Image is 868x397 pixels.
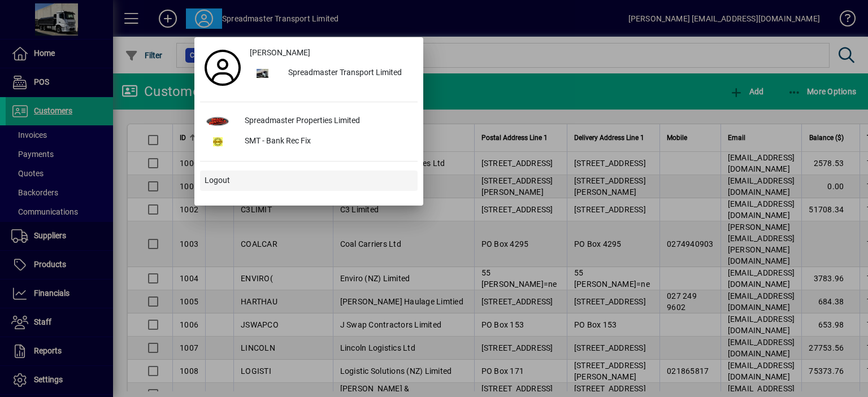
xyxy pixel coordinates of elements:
[245,43,418,63] a: [PERSON_NAME]
[236,132,418,152] div: SMT - Bank Rec Fix
[245,63,418,84] button: Spreadmaster Transport Limited
[205,174,230,186] span: Logout
[200,58,245,78] a: Profile
[250,47,310,59] span: [PERSON_NAME]
[200,132,418,152] button: SMT - Bank Rec Fix
[236,111,418,132] div: Spreadmaster Properties Limited
[200,171,418,191] button: Logout
[279,63,418,84] div: Spreadmaster Transport Limited
[200,111,418,132] button: Spreadmaster Properties Limited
